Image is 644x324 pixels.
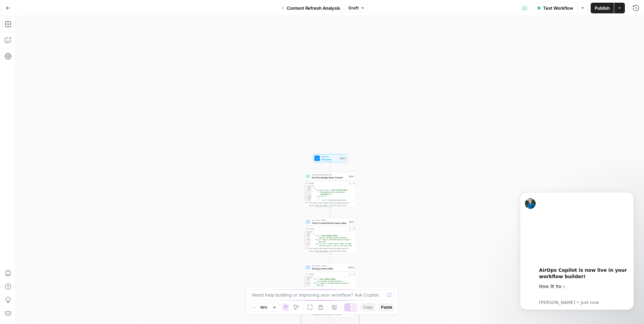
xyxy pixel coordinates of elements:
div: 1 [304,231,311,233]
div: 4 [304,239,311,243]
iframe: Intercom notifications message [510,182,644,321]
div: Get Knowledge Base FileGet Knowledge Base ContentStep 0Output[ { "document_name":"[URL][DOMAIN_NA... [304,172,356,208]
button: Draft [345,4,368,12]
span: Draft [348,5,359,11]
span: Toggle code folding, rows 1 through 6 [309,276,311,278]
span: Set Inputs [321,158,338,161]
span: Toggle code folding, rows 2 through 7 [309,233,311,235]
div: 5 [304,243,311,253]
div: Run Code · PythonFetch Content Performance DataStep 1Output[ { "url":"[URL][DOMAIN_NAME] /how-to-... [304,218,356,253]
span: Analyze Each Content Piece [312,312,347,316]
span: Content Refresh Analysis [287,5,340,11]
div: 2 [304,278,311,282]
div: 3 [304,189,312,195]
span: Test Workflow [543,5,573,11]
div: 3 [304,282,311,287]
span: Toggle code folding, rows 4 through 8 [310,195,312,197]
div: Output [309,182,347,184]
div: Inputs [339,157,345,160]
span: Workflow [321,155,338,158]
span: Publish [595,5,610,11]
div: Step 11 [348,266,355,269]
g: Edge from start to step_0 [330,162,331,172]
span: Get Knowledge Base File [312,173,347,176]
button: Content Refresh Analysis [277,3,344,13]
div: Output [309,227,347,230]
button: Copy [360,303,376,312]
div: Step 0 [348,175,355,178]
span: Get Knowledge Base Content [312,176,347,179]
span: Toggle code folding, rows 1 through 10 [310,185,312,187]
span: Paste [381,304,392,310]
div: 5 [304,197,312,199]
g: Edge from step_1 to step_11 [330,253,331,263]
span: 50% [260,305,268,310]
span: Toggle code folding, rows 1 through 8 [309,231,311,233]
span: Copy [363,304,373,310]
span: Debug Content Data [312,267,346,270]
div: 4 [304,195,312,197]
button: Paste [378,303,395,312]
div: IterationAnalyze Each Content PieceStep 2 [304,309,356,317]
div: 2 [304,233,311,235]
div: 1 [304,185,312,187]
span: Copy the output [315,250,328,252]
span: Toggle code folding, rows 2 through 9 [310,187,312,189]
div: Output [309,273,347,275]
div: WorkflowSet InputsInputs [304,154,356,162]
span: Copy the output [315,205,328,207]
span: Run Code · Python [312,264,346,267]
button: Publish [591,3,614,13]
div: 1 [304,276,311,278]
div: Step 1 [348,220,355,223]
div: 3 [304,235,311,239]
span: Toggle code folding, rows 5 through 7 [310,197,312,199]
span: Run Code · Python [312,219,347,222]
g: Edge from step_0 to step_1 [330,208,331,218]
div: 2 [304,187,312,189]
div: This output is too large & has been abbreviated for review. to view the full content. [309,201,355,207]
button: Test Workflow [533,3,577,13]
span: Fetch Content Performance Data [312,221,347,225]
div: Run Code · PythonDebug Content DataStep 11Output{ "url":"[URL][DOMAIN_NAME] -to-do-bank-reconcili... [304,263,356,299]
div: This output is too large & has been abbreviated for review. to view the full content. [309,247,355,252]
